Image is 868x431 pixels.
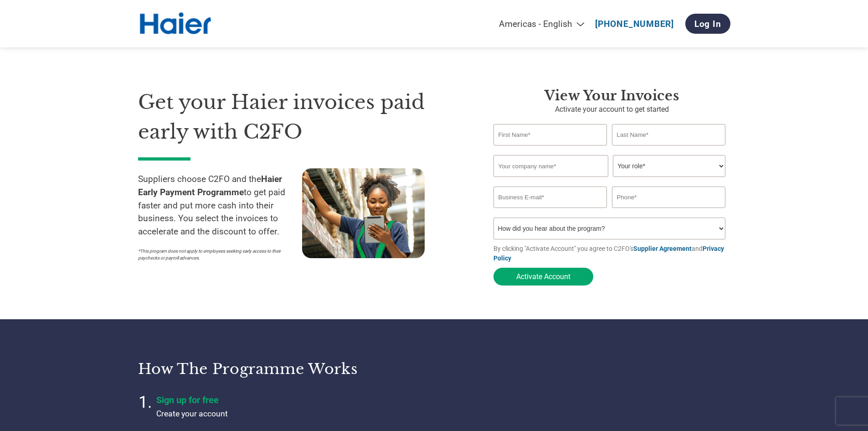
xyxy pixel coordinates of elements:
strong: Haier Early Payment Programme [138,174,282,197]
input: Last Name* [612,124,726,145]
input: Phone* [612,187,726,208]
a: [PHONE_NUMBER] [595,19,674,29]
select: Title/Role [613,155,725,177]
img: Haier [138,11,213,36]
h3: How the programme works [138,360,423,378]
p: Create your account [156,408,384,420]
a: Privacy Policy [493,245,724,262]
div: Invalid company name or company name is too long [493,178,726,183]
a: Supplier Agreement [633,245,692,252]
img: supply chain worker [302,168,425,258]
h4: Sign up for free [156,395,384,405]
div: Invalid first name or first name is too long [493,146,607,151]
input: Invalid Email format [493,187,607,208]
div: Inavlid Email Address [493,209,607,214]
p: Activate your account to get started [493,104,730,115]
input: Your company name* [493,155,608,177]
button: Activate Account [493,268,593,286]
h3: View your invoices [493,88,730,104]
a: Log In [685,14,730,34]
input: First Name* [493,124,607,145]
p: Suppliers choose C2FO and the to get paid faster and put more cash into their business. You selec... [138,173,302,239]
div: Invalid last name or last name is too long [612,146,726,151]
div: Inavlid Phone Number [612,209,726,214]
p: *This program does not apply to employees seeking early access to their paychecks or payroll adva... [138,248,293,261]
p: By clicking "Activate Account" you agree to C2FO's and [493,244,730,263]
h1: Get your Haier invoices paid early with C2FO [138,88,466,146]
